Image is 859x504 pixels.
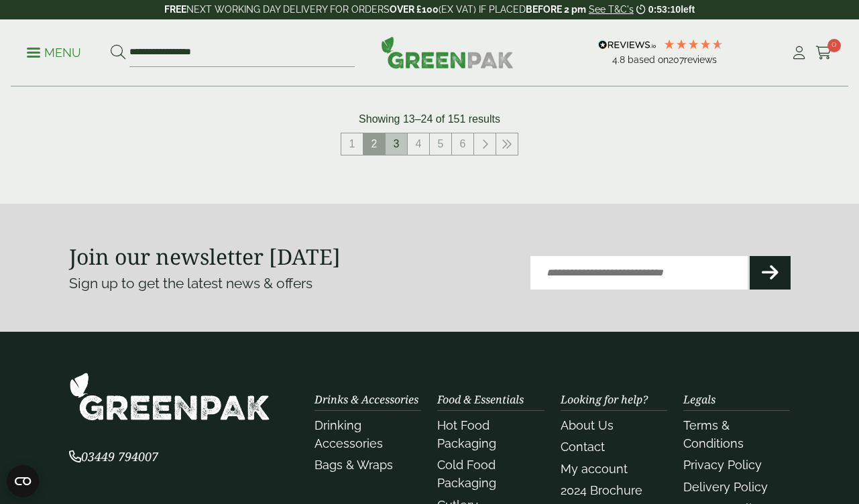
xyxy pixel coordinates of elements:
[314,418,383,450] a: Drinking Accessories
[430,133,451,155] a: 5
[827,39,841,52] span: 0
[684,54,717,65] span: reviews
[561,462,628,476] a: My account
[683,418,744,450] a: Terms & Conditions
[359,111,500,127] p: Showing 13–24 of 151 results
[69,372,270,421] img: GreenPak Supplies
[386,133,407,155] a: 3
[683,458,762,472] a: Privacy Policy
[598,40,656,50] img: REVIEWS.io
[363,133,385,155] span: 2
[815,43,832,63] a: 0
[437,418,496,450] a: Hot Food Packaging
[681,4,695,15] span: left
[7,465,39,497] button: Open CMP widget
[561,418,614,432] a: About Us
[69,451,158,464] a: 03449 794007
[437,458,496,490] a: Cold Food Packaging
[381,36,514,68] img: GreenPak Supplies
[561,440,605,454] a: Contact
[69,242,341,271] strong: Join our newsletter [DATE]
[683,480,768,494] a: Delivery Policy
[314,458,393,472] a: Bags & Wraps
[669,54,684,65] span: 207
[628,54,669,65] span: Based on
[612,54,628,65] span: 4.8
[69,273,394,294] p: Sign up to get the latest news & offers
[164,4,186,15] strong: FREE
[791,46,807,60] i: My Account
[452,133,473,155] a: 6
[526,4,586,15] strong: BEFORE 2 pm
[69,448,158,464] span: 03449 794007
[390,4,439,15] strong: OVER £100
[561,483,642,497] a: 2024 Brochure
[648,4,681,15] span: 0:53:10
[589,4,634,15] a: See T&C's
[663,38,724,50] div: 4.79 Stars
[27,45,81,58] a: Menu
[815,46,832,60] i: Cart
[408,133,429,155] a: 4
[341,133,363,155] a: 1
[27,45,81,61] p: Menu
